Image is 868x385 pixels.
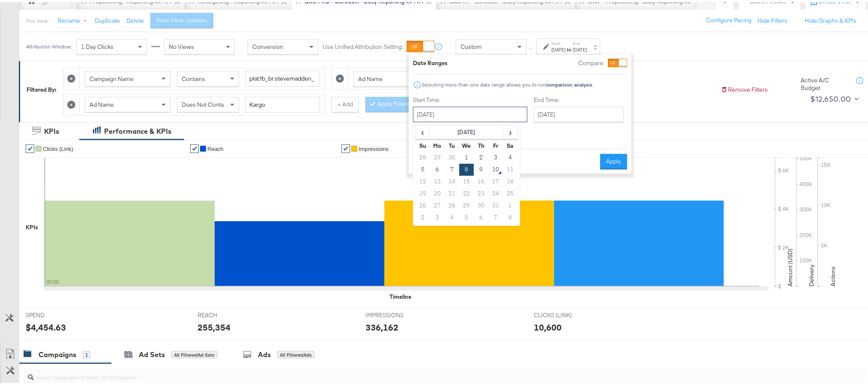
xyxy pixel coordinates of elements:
button: Delete [126,15,144,23]
div: This View: [26,15,48,22]
td: 9 [474,162,488,174]
td: 25 [503,186,518,198]
td: 28 [416,150,430,162]
td: 4 [503,150,518,162]
span: Ad Name [90,99,114,106]
strong: to [566,44,573,51]
label: Start Time: [413,94,527,102]
td: 2 [416,210,430,222]
th: Mo [430,138,445,150]
td: 6 [474,210,488,222]
span: Conversion [252,41,283,48]
th: [DATE] [430,123,503,138]
td: 29 [459,198,474,210]
div: $4,454.63 [26,319,66,331]
span: ‹ [416,123,429,136]
th: Th [474,138,488,150]
td: 3 [488,150,503,162]
div: Attribution Window: [26,42,72,48]
button: Rename [52,11,96,27]
td: 21 [445,186,459,198]
input: Search Campaigns by Name, ID or Objective [34,363,789,380]
td: 17 [488,174,503,186]
td: 30 [474,198,488,210]
td: 1 [503,198,518,210]
span: SPEND [26,309,90,317]
td: 4 [445,210,459,222]
td: 7 [488,210,503,222]
input: Enter a search term [245,69,320,84]
span: REACH [198,309,262,317]
span: Campaign Name [90,73,134,81]
td: 18 [503,174,518,186]
th: We [459,138,474,150]
span: Custom [461,41,482,48]
span: Clicks (Link) [43,144,73,150]
label: Start: [551,39,566,44]
td: 7 [445,162,459,174]
a: ✔ [26,142,34,151]
th: Tu [445,138,459,150]
td: 24 [488,186,503,198]
td: 30 [445,150,459,162]
button: Apply [600,152,627,167]
text: Delivery [808,262,815,284]
div: 10,600 [534,319,562,331]
button: Duplicate [95,15,120,23]
span: Contains [182,73,205,81]
input: Enter a search term [245,95,320,111]
label: End: [573,39,587,44]
td: 20 [430,186,445,198]
strong: comparison analysis [546,79,593,86]
td: 5 [416,162,430,174]
div: KPIs [26,221,38,229]
button: $12,650.00 [807,90,861,104]
div: Campaigns [39,348,76,358]
td: 19 [416,186,430,198]
td: 27 [430,198,445,210]
td: 13 [430,174,445,186]
label: Use Unified Attribution Setting: [323,41,403,49]
td: 16 [474,174,488,186]
label: Compare: [578,57,605,65]
span: Does Not Contain [182,99,228,106]
div: Filtered By: [27,84,57,92]
td: 1 [459,150,474,162]
td: 12 [416,174,430,186]
div: Selecting more than one date range allows you to run . [422,80,594,86]
button: Hide Filters [757,15,787,23]
div: Ads [258,348,271,358]
td: 8 [459,162,474,174]
label: End Time: [534,94,627,102]
th: Fr [488,138,503,150]
td: 31 [488,198,503,210]
td: 10 [488,162,503,174]
button: Hide Graphs & KPIs [805,15,856,23]
td: 3 [430,210,445,222]
div: [DATE] [551,44,566,51]
a: ✔ [190,142,199,151]
td: 29 [430,150,445,162]
td: 11 [503,162,518,174]
div: All Filtered Ad Sets [171,349,217,357]
div: $12,650.00 [810,90,851,103]
td: 6 [430,162,445,174]
th: Su [416,138,430,150]
td: 22 [459,186,474,198]
td: 14 [445,174,459,186]
td: 23 [474,186,488,198]
div: Date Ranges [413,57,448,65]
div: All Filtered Ads [277,349,314,357]
td: 15 [459,174,474,186]
div: [DATE] [573,44,587,51]
th: Sa [503,138,518,150]
span: 1 Day Clicks [81,41,114,48]
a: ✔ [341,142,350,151]
td: 8 [503,210,518,222]
text: Amount (USD) [786,247,794,284]
div: 336,162 [365,319,398,331]
div: Active A/C Budget [801,74,848,90]
div: 1 [83,349,90,357]
div: Ad Sets [139,348,165,358]
td: 5 [459,210,474,222]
